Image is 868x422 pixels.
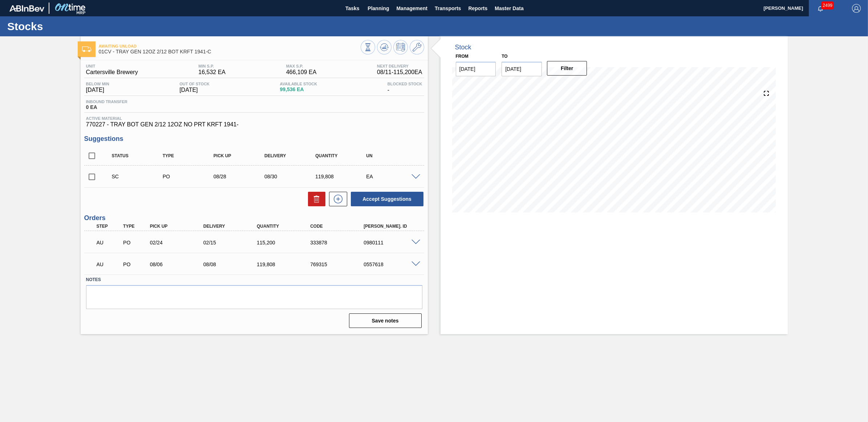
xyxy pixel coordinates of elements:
[349,313,422,328] button: Save notes
[148,240,209,246] div: 02/24/2023
[86,64,138,68] span: Unit
[368,4,389,13] span: Planning
[202,261,262,267] div: 08/08/2025
[308,240,369,246] div: 333878
[362,224,422,229] div: [PERSON_NAME]. ID
[84,135,424,143] h3: Suggestions
[308,224,369,229] div: Code
[386,82,424,93] div: -
[99,44,361,48] span: Awaiting Unload
[455,44,471,51] div: Stock
[110,174,168,179] div: Suggestion Created
[388,82,422,86] span: Blocked Stock
[377,64,422,68] span: Next Delivery
[344,4,360,13] span: Tasks
[198,69,226,76] span: 16,532 EA
[148,224,209,229] div: Pick up
[198,64,226,68] span: MIN S.P.
[362,240,422,246] div: 0980111
[410,40,424,54] button: Go to Master Data / General
[547,61,587,76] button: Filter
[86,105,127,110] span: 0 EA
[364,174,422,179] div: EA
[502,54,507,59] label: to
[377,40,392,54] button: Update Chart
[313,153,371,158] div: Quantity
[456,62,496,76] input: mm/dd/yyyy
[286,64,317,68] span: MAX S.P.
[86,82,109,86] span: Below Min
[396,4,427,13] span: Management
[161,153,219,158] div: Type
[821,1,834,9] span: 2499
[325,192,347,206] div: New suggestion
[97,261,122,267] p: AU
[95,256,123,272] div: Awaiting Unload
[82,46,91,52] img: Ícone
[121,240,150,246] div: Purchase order
[364,153,422,158] div: UN
[95,224,123,229] div: Step
[110,153,168,158] div: Status
[212,153,269,158] div: Pick up
[304,192,325,206] div: Delete Suggestions
[377,69,422,76] span: 08/11 - 115,200 EA
[84,214,424,222] h3: Orders
[86,87,109,93] span: [DATE]
[97,240,122,246] p: AU
[121,261,150,267] div: Purchase order
[86,121,422,128] span: 770227 - TRAY BOT GEN 2/12 12OZ NO PRT KRFT 1941-
[280,82,317,86] span: Available Stock
[255,261,316,267] div: 119,808
[99,49,361,54] span: 01CV - TRAY GEN 12OZ 2/12 BOT KRFT 1941-C
[809,3,832,13] button: Notifications
[86,69,138,76] span: Cartersville Brewery
[86,275,422,285] label: Notes
[313,174,371,179] div: 119,808
[393,40,408,54] button: Schedule Inventory
[255,224,316,229] div: Quantity
[852,4,861,13] img: Logout
[86,116,422,121] span: Active Material
[361,40,375,54] button: Stocks Overview
[7,22,136,31] h1: Stocks
[263,174,320,179] div: 08/30/2025
[86,100,127,104] span: Inbound Transfer
[161,174,219,179] div: Purchase order
[308,261,369,267] div: 769315
[255,240,316,246] div: 115,200
[502,62,542,76] input: mm/dd/yyyy
[468,4,487,13] span: Reports
[362,261,422,267] div: 0557618
[179,82,210,86] span: Out Of Stock
[280,87,317,92] span: 99,536 EA
[212,174,269,179] div: 08/28/2025
[121,224,150,229] div: Type
[95,235,123,251] div: Awaiting Unload
[263,153,320,158] div: Delivery
[202,240,262,246] div: 02/15/2023
[179,87,210,93] span: [DATE]
[456,54,469,59] label: From
[495,4,523,13] span: Master Data
[286,69,317,76] span: 466,109 EA
[351,192,423,206] button: Accept Suggestions
[435,4,461,13] span: Transports
[148,261,209,267] div: 08/06/2025
[202,224,262,229] div: Delivery
[347,191,424,207] div: Accept Suggestions
[9,5,44,12] img: TNhmsLtSVTkK8tSr43FrP2fwEKptu5GPRR3wAAAABJRU5ErkJggg==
